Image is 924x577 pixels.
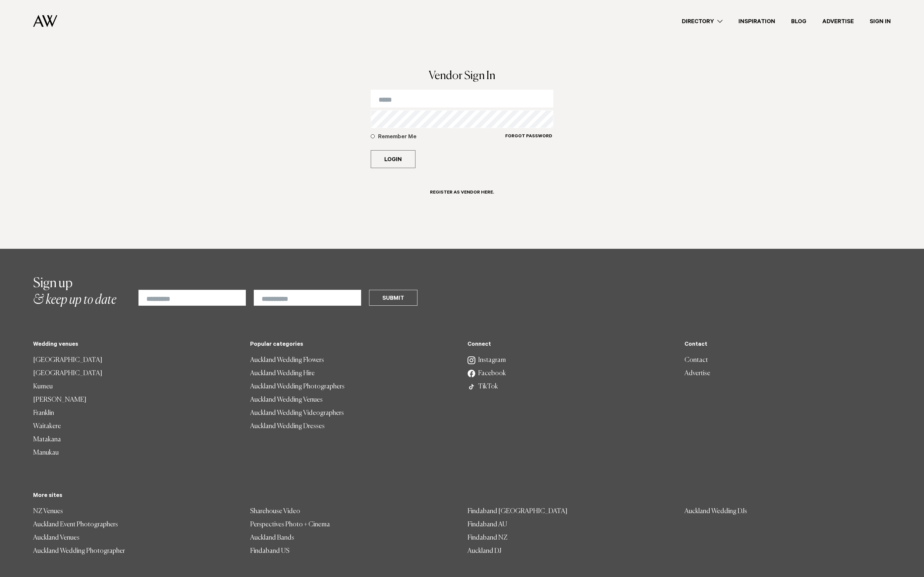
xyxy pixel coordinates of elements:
a: Auckland Event Photographers [33,518,240,531]
a: Facebook [467,367,674,380]
a: NZ Venues [33,505,240,518]
h5: Wedding venues [33,341,240,348]
a: TikTok [467,380,674,393]
a: Findaband [GEOGRAPHIC_DATA] [467,505,674,518]
a: Auckland Wedding Videographers [250,407,457,420]
a: Findaband AU [467,518,674,531]
a: Franklin [33,407,240,420]
h5: Remember Me [378,133,505,141]
a: Auckland Wedding Flowers [250,354,457,367]
a: Manukau [33,446,240,460]
a: Perspectives Photo + Cinema [250,518,457,531]
a: Findaband NZ [467,531,674,545]
h5: Contact [684,341,891,348]
a: Instagram [467,354,674,367]
a: Sign In [862,17,899,26]
h5: Popular categories [250,341,457,348]
a: Auckland DJ [467,545,674,558]
a: Forgot Password [505,133,553,148]
a: Auckland Wedding DJs [684,505,891,518]
h6: Register as Vendor here. [430,190,494,196]
a: [GEOGRAPHIC_DATA] [33,367,240,380]
a: Advertise [814,17,862,26]
a: Blog [783,17,814,26]
a: Auckland Venues [33,531,240,545]
a: Findaband US [250,545,457,558]
a: Auckland Wedding Photographers [250,380,457,393]
a: Auckland Wedding Hire [250,367,457,380]
a: Advertise [684,367,891,380]
button: Login [371,150,415,168]
h6: Forgot Password [505,134,552,140]
img: Auckland Weddings Logo [33,15,57,27]
span: Sign up [33,277,73,290]
h5: Connect [467,341,674,348]
a: Register as Vendor here. [422,184,502,205]
h2: & keep up to date [33,275,116,308]
h5: More sites [33,493,891,500]
a: Kumeu [33,380,240,393]
button: Submit [369,290,417,306]
a: [GEOGRAPHIC_DATA] [33,354,240,367]
a: Sharehouse Video [250,505,457,518]
a: Auckland Bands [250,531,457,545]
a: Matakana [33,433,240,446]
a: Auckland Wedding Photographer [33,545,240,558]
h1: Vendor Sign In [371,70,554,82]
a: Inspiration [731,17,783,26]
a: Auckland Wedding Venues [250,393,457,407]
a: Contact [684,354,891,367]
a: Auckland Wedding Dresses [250,420,457,433]
a: [PERSON_NAME] [33,393,240,407]
a: Directory [674,17,731,26]
a: Waitakere [33,420,240,433]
